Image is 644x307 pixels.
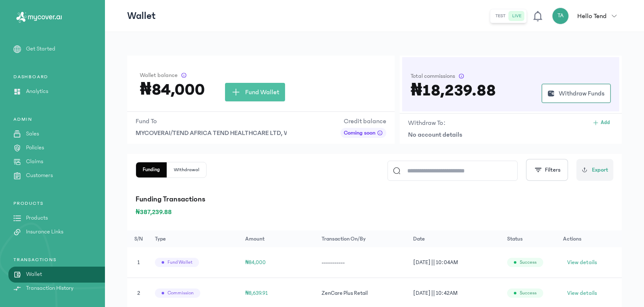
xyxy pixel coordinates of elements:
[245,290,268,296] span: ₦8,639.91
[492,11,509,21] button: test
[542,84,611,103] button: Withdraw Funds
[576,159,613,181] button: Export
[26,214,48,222] p: Products
[563,286,601,300] button: View details
[127,230,150,247] th: S/N
[26,87,48,96] p: Analytics
[136,128,287,138] button: MYCOVERAI/TEND AFRICA TEND HEALTHCARE LTD, Wema Bank || 9341293812
[26,228,63,236] p: Insurance Links
[340,116,386,126] p: Credit balance
[225,83,285,101] button: Fund Wallet
[526,159,568,181] button: Filters
[344,129,375,137] span: Coming soon
[408,118,445,128] p: Withdraw To:
[26,270,42,279] p: Wallet
[520,290,537,296] span: success
[168,259,192,266] span: Fund wallet
[411,72,455,80] span: Total commissions
[408,130,613,140] p: No account details
[567,289,597,297] span: View details
[509,11,525,21] button: live
[408,247,502,278] td: [DATE] || 10:04AM
[167,162,206,177] button: Withdrawal
[26,45,55,53] p: Get Started
[592,166,608,175] span: Export
[168,290,194,296] span: Commission
[552,8,569,24] div: TA
[26,284,73,293] p: Transaction History
[317,247,408,278] td: -----------
[245,259,266,265] span: ₦84,000
[317,230,408,247] th: Transaction on/by
[26,143,44,152] p: Policies
[552,8,622,24] button: TAHello Tend
[140,71,178,79] span: Wallet balance
[127,9,156,23] p: Wallet
[136,193,613,205] p: Funding Transactions
[245,87,279,97] span: Fund Wallet
[150,230,240,247] th: Type
[408,230,502,247] th: Date
[520,259,537,266] span: success
[136,116,287,126] p: Fund To
[136,207,613,217] p: ₦387,239.88
[601,119,610,126] span: Add
[136,162,167,177] button: Funding
[140,83,205,96] h3: ₦84,000
[558,230,622,247] th: Actions
[26,157,43,166] p: Claims
[567,258,597,267] span: View details
[502,230,558,247] th: Status
[26,130,39,138] p: Sales
[137,259,140,265] span: 1
[559,88,605,98] span: Withdraw Funds
[137,290,140,296] span: 2
[589,118,613,128] button: Add
[563,256,601,269] button: View details
[411,84,496,97] h3: ₦18,239.88
[240,230,317,247] th: Amount
[577,11,607,21] p: Hello Tend
[26,171,53,180] p: Customers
